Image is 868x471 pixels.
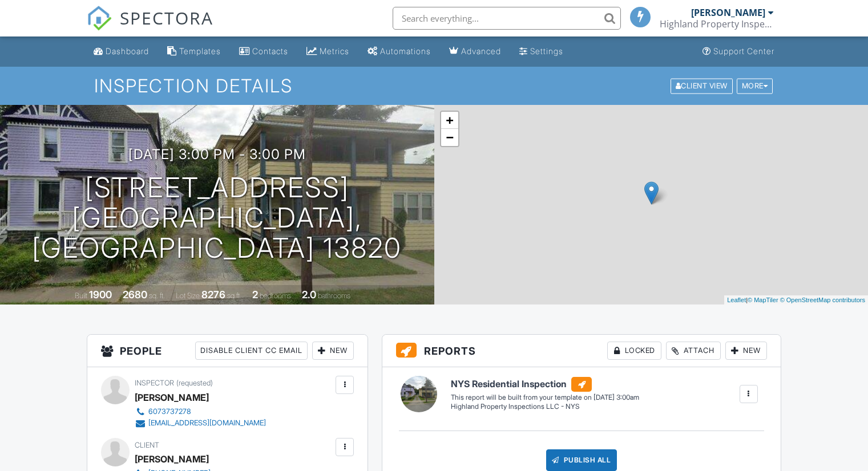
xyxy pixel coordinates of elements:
[135,450,209,468] div: [PERSON_NAME]
[666,342,721,360] div: Attach
[176,291,200,300] span: Lot Size
[318,291,350,300] span: bathrooms
[451,402,639,412] div: Highland Property Inspections LLC - NYS
[546,449,617,471] div: Publish All
[713,46,774,56] div: Support Center
[461,46,501,56] div: Advanced
[727,297,746,303] a: Leaflet
[302,41,354,62] a: Metrics
[393,7,621,30] input: Search everything...
[530,46,563,56] div: Settings
[660,18,774,30] div: Highland Property Inspections LLC
[725,342,767,360] div: New
[252,46,288,56] div: Contacts
[260,291,291,300] span: bedrooms
[163,41,225,62] a: Templates
[135,417,266,429] a: [EMAIL_ADDRESS][DOMAIN_NAME]
[135,389,209,406] div: [PERSON_NAME]
[382,335,781,367] h3: Reports
[363,41,435,62] a: Automations (Basic)
[607,342,661,360] div: Locked
[201,289,225,301] div: 8276
[148,407,191,416] div: 6073737278
[748,297,778,303] a: © MapTiler
[698,41,779,62] a: Support Center
[380,46,431,56] div: Automations
[87,335,368,367] h3: People
[441,112,458,129] a: Zoom in
[780,297,865,303] a: © OpenStreetMap contributors
[179,46,221,56] div: Templates
[106,46,149,56] div: Dashboard
[123,289,147,301] div: 2680
[87,15,213,39] a: SPECTORA
[227,291,241,300] span: sq.ft.
[451,393,639,402] div: This report will be built from your template on [DATE] 3:00am
[135,379,174,387] span: Inspector
[18,173,416,263] h1: [STREET_ADDRESS] [GEOGRAPHIC_DATA], [GEOGRAPHIC_DATA] 13820
[75,291,87,300] span: Built
[235,41,293,62] a: Contacts
[515,41,568,62] a: Settings
[148,419,266,428] div: [EMAIL_ADDRESS][DOMAIN_NAME]
[135,406,266,417] a: 6073737278
[320,46,349,56] div: Metrics
[724,295,868,305] div: |
[149,291,165,300] span: sq. ft.
[451,377,639,392] h6: NYS Residential Inspection
[302,289,316,301] div: 2.0
[135,441,159,449] span: Client
[120,6,213,30] span: SPECTORA
[669,81,736,90] a: Client View
[737,78,773,94] div: More
[671,78,733,94] div: Client View
[176,379,213,387] span: (requested)
[128,147,306,162] h3: [DATE] 3:00 pm - 3:00 pm
[441,129,458,146] a: Zoom out
[87,6,112,31] img: The Best Home Inspection Software - Spectora
[691,7,765,18] div: [PERSON_NAME]
[445,41,506,62] a: Advanced
[312,342,354,360] div: New
[89,41,154,62] a: Dashboard
[252,289,258,301] div: 2
[195,342,308,360] div: Disable Client CC Email
[94,76,774,96] h1: Inspection Details
[89,289,112,301] div: 1900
